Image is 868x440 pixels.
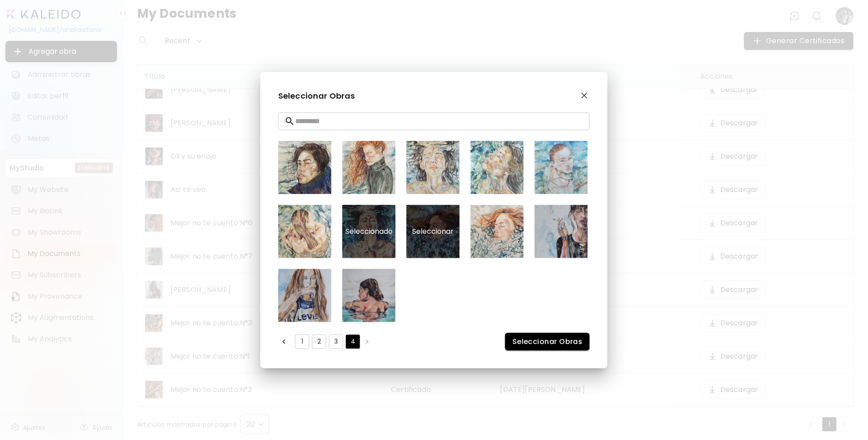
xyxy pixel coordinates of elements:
[342,205,396,258] div: Seleccionado
[312,335,326,349] button: Go to page 2
[505,333,590,351] button: Seleccionar Obras
[295,335,309,349] button: Go to page 1
[512,337,583,346] span: Seleccionar Obras
[579,90,590,101] button: closeIcon
[406,205,460,258] div: Seleccionar
[581,92,588,99] img: closeIcon
[278,335,292,349] button: Go to previous page
[278,90,355,102] p: Seleccionar Obras
[278,335,377,349] nav: pagination navigation
[346,335,360,349] button: page 4
[329,335,343,349] button: Go to page 3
